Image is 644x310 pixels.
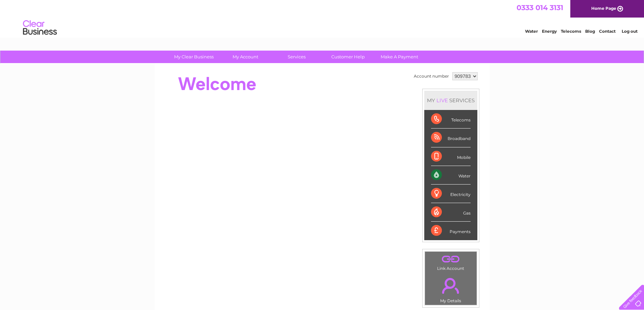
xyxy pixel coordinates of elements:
[166,51,222,63] a: My Clear Business
[425,251,477,273] td: Link Account
[517,3,563,12] a: 0333 014 3131
[561,29,581,34] a: Telecoms
[427,274,475,298] a: .
[431,129,471,147] div: Broadband
[163,4,482,33] div: Clear Business is a trading name of Verastar Limited (registered in [GEOGRAPHIC_DATA] No. 3667643...
[431,147,471,166] div: Mobile
[622,29,638,34] a: Log out
[424,91,477,110] div: MY SERVICES
[431,166,471,185] div: Water
[431,203,471,222] div: Gas
[427,253,475,265] a: .
[269,51,325,63] a: Services
[599,29,616,34] a: Contact
[23,18,57,38] img: logo.png
[542,29,557,34] a: Energy
[217,51,273,63] a: My Account
[431,185,471,203] div: Electricity
[372,51,427,63] a: Make A Payment
[435,97,449,104] div: LIVE
[585,29,595,34] a: Blog
[425,272,477,305] td: My Details
[320,51,376,63] a: Customer Help
[412,71,451,82] td: Account number
[431,222,471,240] div: Payments
[431,110,471,129] div: Telecoms
[525,29,538,34] a: Water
